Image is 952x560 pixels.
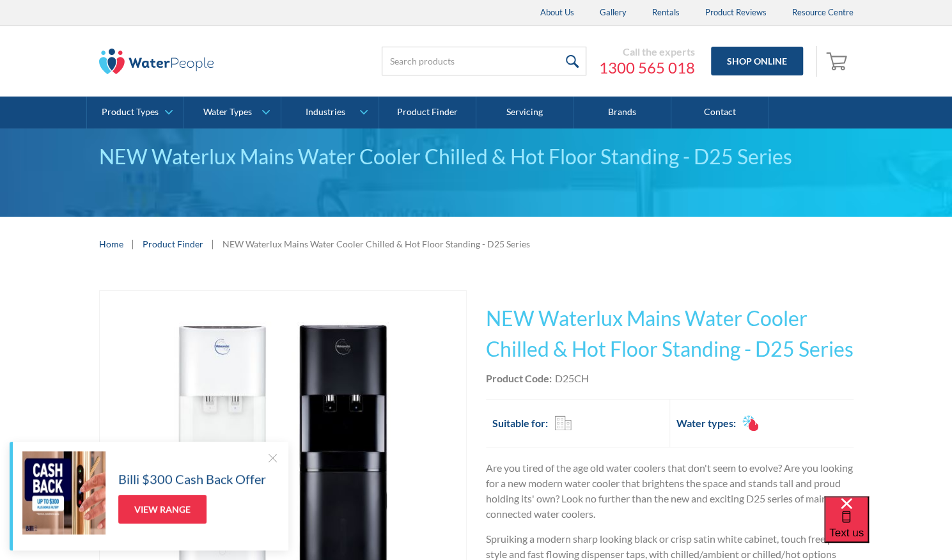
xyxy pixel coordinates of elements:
a: Home [99,237,123,251]
div: NEW Waterlux Mains Water Cooler Chilled & Hot Floor Standing - D25 Series [99,141,854,172]
a: Servicing [476,97,574,128]
h5: Billi $300 Cash Back Offer [118,469,266,488]
div: Product Types [102,107,159,118]
a: 1300 565 018 [599,58,695,77]
a: Open empty cart [823,46,854,77]
div: Industries [305,107,345,118]
img: shopping cart [826,51,850,71]
div: Water Types [203,107,252,118]
h1: NEW Waterlux Mains Water Cooler Chilled & Hot Floor Standing - D25 Series [486,303,854,364]
div: D25CH [555,371,589,386]
h2: Suitable for: [492,416,548,431]
a: Industries [281,97,378,128]
h2: Water types: [676,416,736,431]
a: Shop Online [711,47,803,75]
div: Call the experts [599,45,695,58]
a: Product Finder [143,237,203,251]
p: Are you tired of the age old water coolers that don't seem to evolve? Are you looking for a new m... [486,460,854,522]
div: NEW Waterlux Mains Water Cooler Chilled & Hot Floor Standing - D25 Series [222,237,530,251]
input: Search products [382,47,586,75]
a: Water Types [184,97,281,128]
a: Brands [574,97,671,128]
img: The Water People [99,49,214,74]
div: | [130,236,136,251]
div: | [210,236,216,251]
a: Product Finder [379,97,476,128]
strong: Product Code: [486,372,552,384]
a: Product Types [87,97,183,128]
a: View Range [118,495,207,524]
a: Contact [671,97,769,128]
iframe: podium webchat widget bubble [824,496,952,560]
img: Billi $300 Cash Back Offer [22,451,105,534]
